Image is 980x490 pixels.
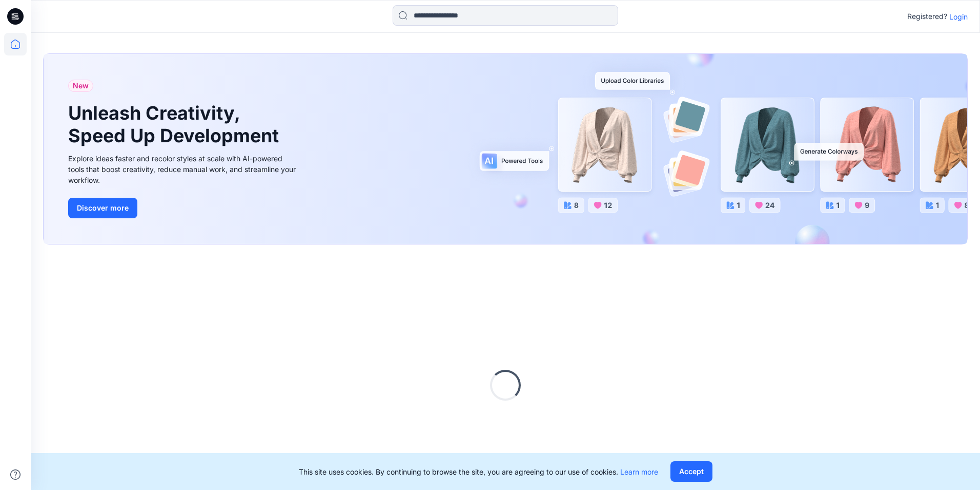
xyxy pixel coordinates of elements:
button: Discover more [68,198,137,218]
a: Discover more [68,198,299,218]
button: Accept [670,461,712,482]
p: This site uses cookies. By continuing to browse the site, you are agreeing to our use of cookies. [299,466,658,477]
p: Login [949,11,968,22]
h1: Unleash Creativity, Speed Up Development [68,102,283,146]
a: Learn more [620,467,658,476]
span: New [73,80,89,92]
div: Explore ideas faster and recolor styles at scale with AI-powered tools that boost creativity, red... [68,153,299,185]
p: Registered? [907,10,947,23]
